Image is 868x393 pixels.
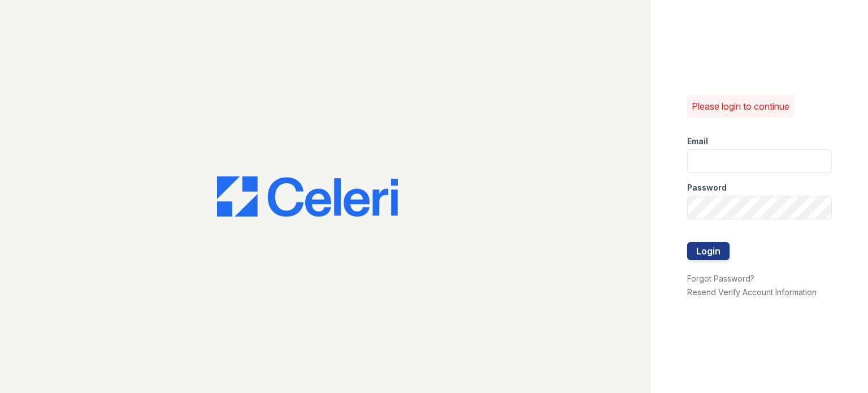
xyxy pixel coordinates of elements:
[217,176,398,217] img: CE_Logo_Blue-a8612792a0a2168367f1c8372b55b34899dd931a85d93a1a3d3e32e68fde9ad4.png
[692,100,789,113] p: Please login to continue
[687,182,727,193] label: Password
[687,274,754,283] a: Forgot Password?
[687,287,817,297] a: Resend Verify Account Information
[687,136,708,147] label: Email
[687,242,730,260] button: Login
